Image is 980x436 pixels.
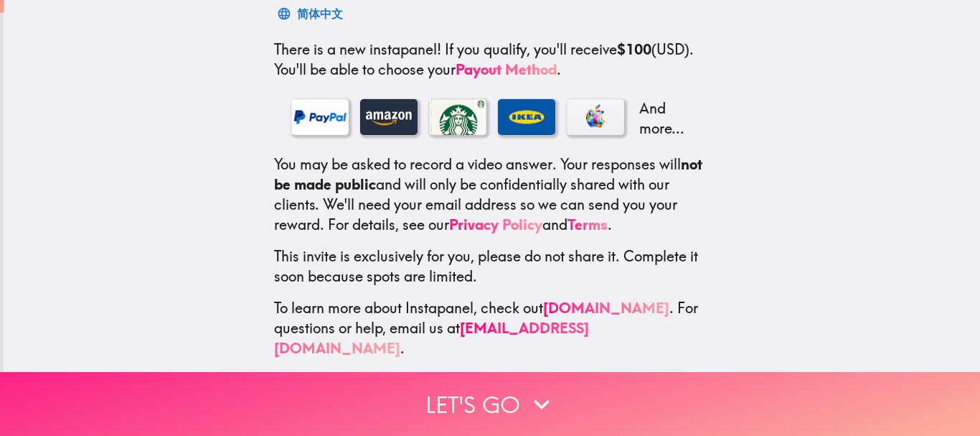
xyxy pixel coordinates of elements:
p: And more... [636,98,693,139]
a: [DOMAIN_NAME] [543,299,669,317]
p: To learn more about Instapanel, check out . For questions or help, email us at . [274,298,710,358]
p: You may be asked to record a video answer. Your responses will and will only be confidentially sh... [274,154,710,235]
div: 简体中文 [297,4,343,24]
b: $100 [617,40,651,58]
span: There is a new instapanel! [274,40,441,58]
a: Payout Method [456,60,557,78]
p: If you qualify, you'll receive (USD) . You'll be able to choose your . [274,40,710,80]
b: not be made public [274,155,702,193]
p: This invite is exclusively for you, please do not share it. Complete it soon because spots are li... [274,246,710,287]
a: Terms [567,215,608,233]
a: Privacy Policy [449,215,542,233]
a: [EMAIL_ADDRESS][DOMAIN_NAME] [274,319,589,357]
